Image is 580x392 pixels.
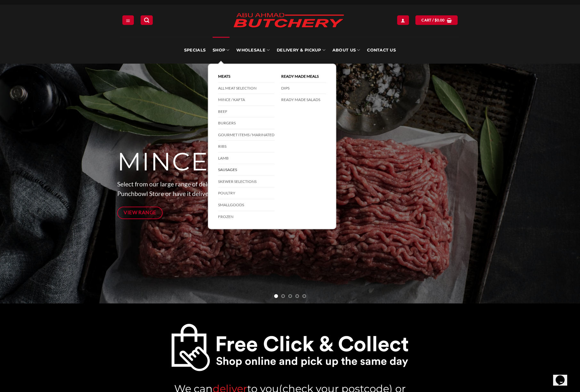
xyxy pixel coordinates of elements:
span: Select from our large range of delicious Order online & collect from our Punchbowl Store or have ... [117,180,326,198]
span: View Range [124,208,156,216]
a: Lamb [218,153,274,164]
a: SHOP [213,37,229,64]
a: Search [141,15,153,25]
a: Abu-Ahmad-Butchery-Sydney-Online-Halal-Butcher-click and collect your meat punchbowl [171,323,409,372]
a: Meats [218,71,274,82]
a: Menu [122,15,134,25]
span: Cart / [421,17,445,23]
span: MINCE [117,146,208,177]
iframe: chat widget [553,366,574,386]
a: Beef [218,106,274,118]
a: Specials [184,37,206,64]
a: All Meat Selection [218,82,274,94]
li: Page dot 4 [295,294,299,298]
a: Frozen [218,211,274,223]
a: Gourmet Items / Marinated [218,129,274,141]
a: View Range [117,207,163,219]
a: Sausages [218,164,274,176]
a: Ribs [218,141,274,153]
li: Page dot 5 [302,294,306,298]
a: About Us [332,37,360,64]
a: Skewer Selections [218,176,274,188]
a: Mince / Kafta [218,94,274,106]
li: Page dot 1 [274,294,278,298]
img: Abu Ahmad Butchery Punchbowl [171,323,409,372]
a: Contact Us [367,37,396,64]
a: Wholesale [236,37,270,64]
a: Burgers [218,117,274,129]
a: View cart [415,15,458,25]
a: My account [397,15,409,25]
a: Smallgoods [218,199,274,211]
img: Abu Ahmad Butchery [228,9,349,33]
a: DIPS [281,82,326,94]
a: Ready Made Salads [281,94,326,106]
li: Page dot 3 [288,294,292,298]
a: Ready Made Meals [281,71,326,82]
a: Delivery & Pickup [277,37,325,64]
a: Poultry [218,187,274,199]
span: $ [435,17,437,23]
bdi: 0.00 [435,18,445,22]
li: Page dot 2 [281,294,285,298]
